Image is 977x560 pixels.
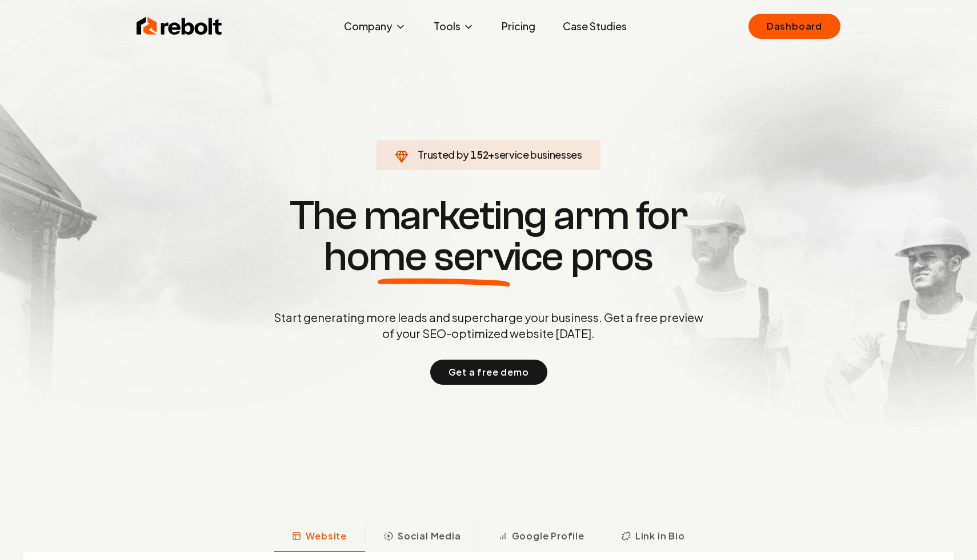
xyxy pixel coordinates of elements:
[488,148,494,161] span: +
[635,529,685,543] span: Link in Bio
[214,195,763,277] h1: The marketing arm for pros
[430,360,547,385] button: Get a free demo
[603,522,703,552] button: Link in Bio
[335,15,415,38] button: Company
[418,148,469,161] span: Trusted by
[365,522,479,552] button: Social Media
[494,148,582,161] span: service businesses
[137,15,222,38] img: Rebolt Logo
[274,522,365,552] button: Website
[324,236,563,277] span: home service
[470,147,488,163] span: 152
[512,529,584,543] span: Google Profile
[306,529,347,543] span: Website
[748,14,840,39] a: Dashboard
[492,15,544,38] a: Pricing
[425,15,483,38] button: Tools
[554,15,636,38] a: Case Studies
[271,309,706,341] p: Start generating more leads and supercharge your business. Get a free preview of your SEO-optimiz...
[398,529,461,543] span: Social Media
[479,522,603,552] button: Google Profile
